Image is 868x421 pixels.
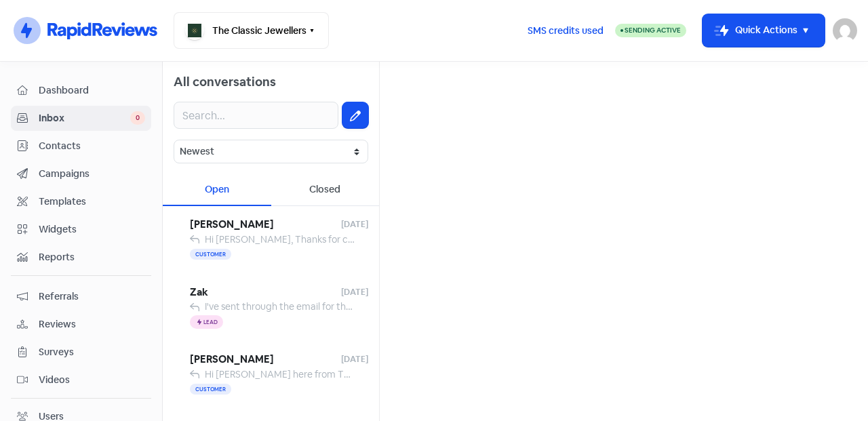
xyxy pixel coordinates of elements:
[203,319,218,325] span: Lead
[205,300,655,313] span: I've sent through the email for the deposit, please let me know if you have received it. - [PERSO...
[39,222,145,237] span: Widgets
[39,83,145,98] span: Dashboard
[205,233,712,245] span: Hi [PERSON_NAME], Thanks for choosing The Classic Jewellers! Would you take a moment to review yo...
[190,384,231,395] span: Customer
[625,26,681,35] span: Sending Active
[833,18,857,43] img: User
[615,22,686,39] a: Sending Active
[703,14,825,47] button: Quick Actions
[11,367,151,393] a: Videos
[39,373,145,387] span: Videos
[39,167,145,181] span: Campaigns
[174,12,329,49] button: The Classic Jewellers
[528,24,604,38] span: SMS credits used
[11,217,151,242] a: Widgets
[163,174,271,206] div: Open
[174,102,338,129] input: Search...
[11,340,151,365] a: Surveys
[190,249,231,260] span: Customer
[11,312,151,337] a: Reviews
[11,134,151,159] a: Contacts
[174,74,276,89] span: All conversations
[39,345,145,359] span: Surveys
[39,317,145,332] span: Reviews
[11,78,151,103] a: Dashboard
[190,352,341,367] span: [PERSON_NAME]
[516,22,615,37] a: SMS credits used
[190,217,341,233] span: [PERSON_NAME]
[39,289,145,304] span: Referrals
[811,367,854,407] iframe: chat widget
[130,111,145,125] span: 0
[190,285,341,300] span: Zak
[39,111,130,125] span: Inbox
[11,284,151,309] a: Referrals
[341,353,368,365] span: [DATE]
[39,195,145,209] span: Templates
[11,245,151,270] a: Reports
[11,161,151,186] a: Campaigns
[341,286,368,298] span: [DATE]
[39,250,145,264] span: Reports
[11,106,151,131] a: Inbox 0
[341,218,368,230] span: [DATE]
[271,174,380,206] div: Closed
[11,189,151,214] a: Templates
[39,139,145,153] span: Contacts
